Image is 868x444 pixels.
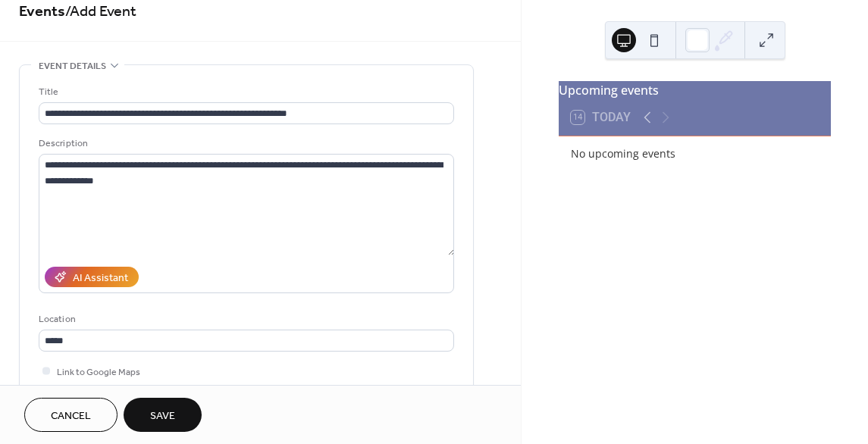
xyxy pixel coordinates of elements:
[571,145,819,161] div: No upcoming events
[57,364,140,380] span: Link to Google Maps
[39,84,451,100] div: Title
[51,408,91,424] span: Cancel
[124,398,202,432] button: Save
[559,81,831,99] div: Upcoming events
[39,311,451,327] div: Location
[150,408,175,424] span: Save
[39,136,451,152] div: Description
[45,267,139,287] button: AI Assistant
[24,398,118,432] button: Cancel
[39,58,106,74] span: Event details
[73,270,128,286] div: AI Assistant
